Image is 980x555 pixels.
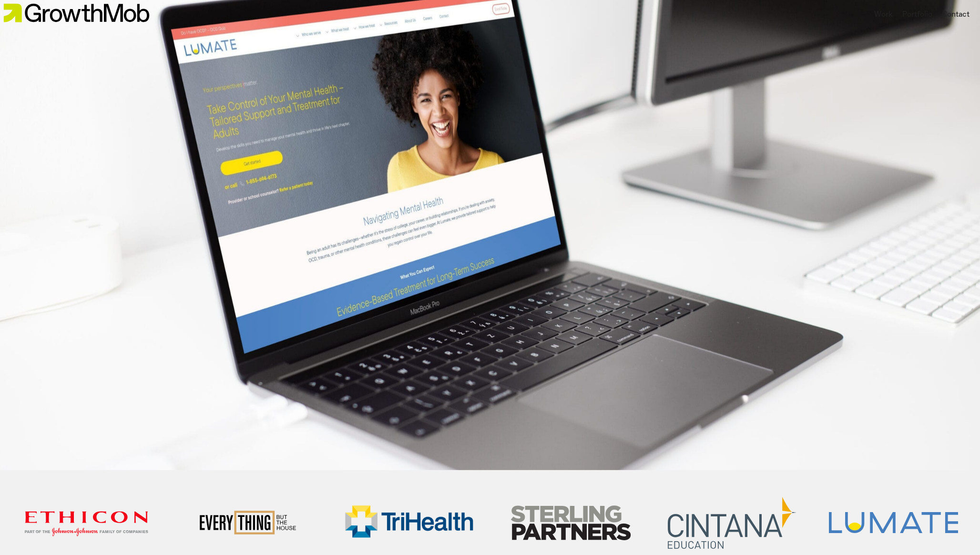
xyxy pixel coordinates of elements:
[22,508,151,537] img: Home 1
[506,500,635,545] img: Home 4
[817,501,970,548] a: Lumate-Logo-lt
[874,9,893,21] a: Work
[902,9,932,21] a: Portfolio
[829,512,958,533] img: Home 6
[10,496,163,552] a: ethicon-logo
[200,511,296,534] img: Home 2
[869,7,974,23] nav: Main nav
[668,497,797,549] img: Home 5
[345,497,474,548] img: Home 3
[942,9,970,21] a: Contact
